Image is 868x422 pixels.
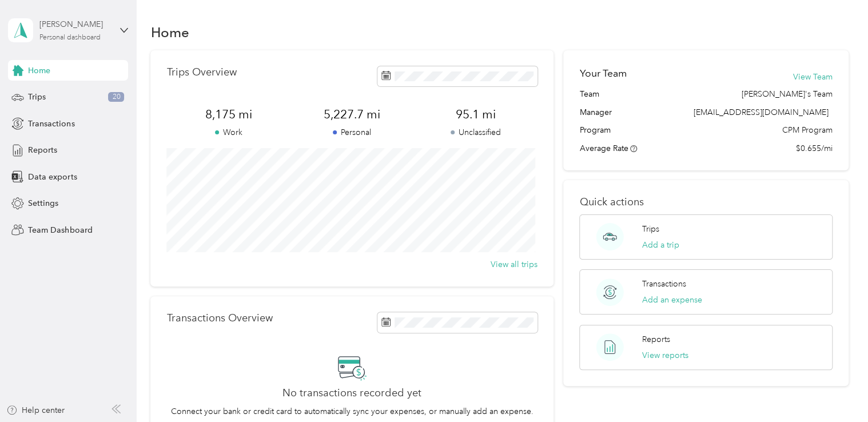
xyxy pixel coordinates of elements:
h1: Home [150,26,189,38]
span: Average Rate [579,144,628,153]
span: Data exports [28,171,77,183]
iframe: Everlance-gr Chat Button Frame [804,358,868,422]
span: 8,175 mi [166,106,290,122]
span: Team [579,88,599,100]
span: Team Dashboard [28,224,92,236]
button: Add an expense [642,294,702,306]
p: Unclassified [414,126,537,138]
p: Quick actions [579,196,832,208]
p: Transactions Overview [166,312,272,324]
button: Add a trip [642,239,679,251]
button: View all trips [491,258,537,270]
button: Help center [6,404,65,416]
h2: No transactions recorded yet [282,387,421,399]
span: Home [28,65,50,77]
span: Trips [28,91,46,103]
span: $0.655/mi [796,142,833,154]
p: Personal [290,126,414,138]
p: Work [166,126,290,138]
span: [EMAIL_ADDRESS][DOMAIN_NAME] [694,108,829,117]
p: Connect your bank or credit card to automatically sync your expenses, or manually add an expense. [171,405,533,417]
h2: Your Team [579,66,626,81]
span: Settings [28,197,58,209]
span: Manager [579,106,611,118]
button: View reports [642,349,688,361]
p: Transactions [642,278,686,290]
div: [PERSON_NAME] [39,18,111,30]
span: 20 [108,92,124,102]
span: Transactions [28,118,74,130]
p: Trips Overview [166,66,236,78]
span: Program [579,124,610,136]
div: Personal dashboard [39,34,101,41]
span: [PERSON_NAME]'s Team [742,88,833,100]
span: 95.1 mi [414,106,537,122]
p: Trips [642,223,659,235]
span: Reports [28,144,57,156]
span: 5,227.7 mi [290,106,414,122]
span: CPM Program [782,124,833,136]
p: Reports [642,333,670,345]
button: View Team [793,71,833,83]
